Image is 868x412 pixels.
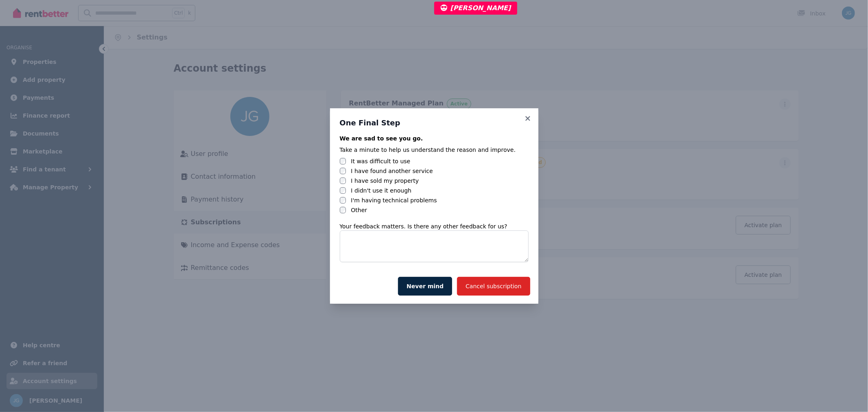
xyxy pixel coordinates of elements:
label: It was difficult to use [351,157,410,165]
div: Take a minute to help us understand the reason and improve. [340,146,529,154]
label: I have found another service [351,167,433,175]
div: Your feedback matters. Is there any other feedback for us? [340,222,529,230]
div: We are sad to see you go. [340,134,529,142]
h3: One Final Step [340,118,529,128]
label: I didn't use it enough [351,186,411,195]
label: I'm having technical problems [351,196,437,204]
label: I have sold my property [351,177,419,185]
button: Never mind [398,277,452,296]
button: Cancel subscription [457,277,530,296]
label: Other [351,206,367,214]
